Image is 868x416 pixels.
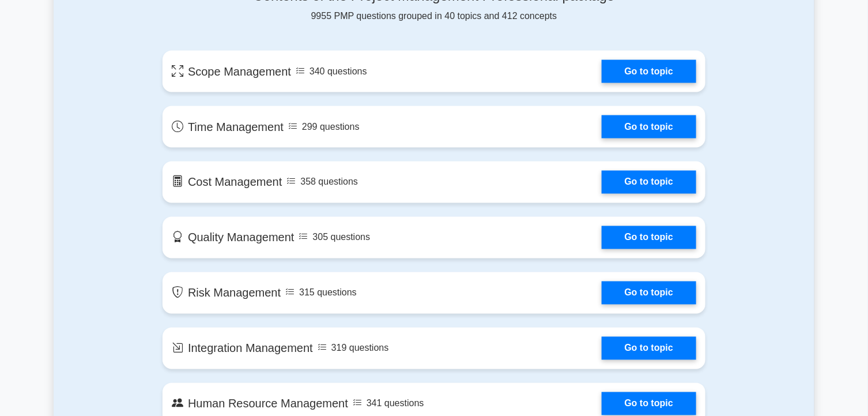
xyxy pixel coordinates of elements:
[602,115,696,138] a: Go to topic
[602,171,696,194] a: Go to topic
[602,337,696,360] a: Go to topic
[602,282,696,305] a: Go to topic
[602,392,696,415] a: Go to topic
[602,60,696,83] a: Go to topic
[602,226,696,249] a: Go to topic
